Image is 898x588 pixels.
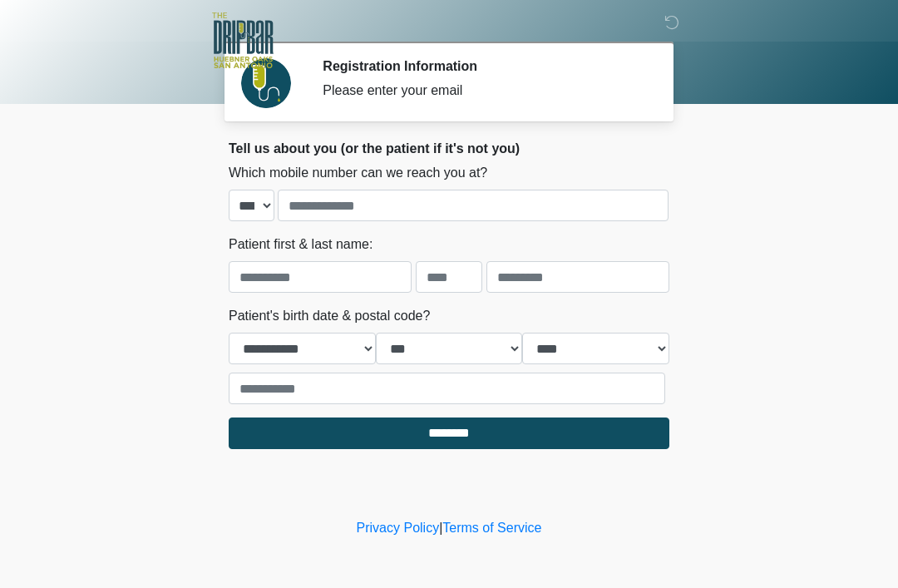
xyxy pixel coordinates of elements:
img: Agent Avatar [241,58,291,108]
a: | [439,521,442,535]
img: The DRIPBaR - The Strand at Huebner Oaks Logo [212,12,274,68]
label: Which mobile number can we reach you at? [229,163,487,183]
h2: Tell us about you (or the patient if it's not you) [229,141,669,156]
a: Privacy Policy [357,521,440,535]
label: Patient first & last name: [229,235,373,254]
label: Patient's birth date & postal code? [229,306,430,326]
a: Terms of Service [442,521,541,535]
div: Please enter your email [323,81,644,101]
